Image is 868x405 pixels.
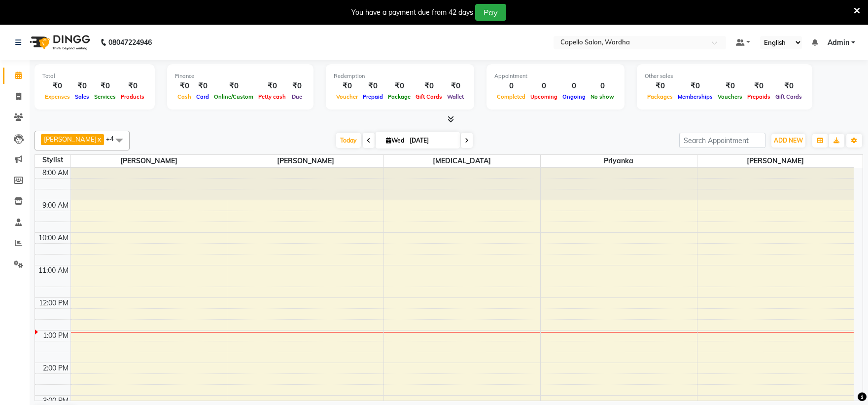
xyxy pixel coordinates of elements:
[715,80,745,92] div: ₹0
[494,93,528,100] span: Completed
[72,93,92,100] span: Sales
[44,135,97,143] span: [PERSON_NAME]
[745,93,773,100] span: Prepaids
[35,155,70,165] div: Stylist
[560,80,588,92] div: 0
[71,155,227,167] span: [PERSON_NAME]
[175,72,306,80] div: Finance
[42,72,147,80] div: Total
[194,93,211,100] span: Card
[334,80,360,92] div: ₹0
[25,29,93,56] img: logo
[334,93,360,100] span: Voucher
[41,331,70,341] div: 1:00 PM
[72,80,92,92] div: ₹0
[41,363,70,373] div: 2:00 PM
[745,80,773,92] div: ₹0
[407,133,456,148] input: 2025-09-03
[697,155,854,167] span: [PERSON_NAME]
[384,155,540,167] span: [MEDICAL_DATA]
[413,93,445,100] span: Gift Cards
[175,80,194,92] div: ₹0
[211,80,256,92] div: ₹0
[42,93,72,100] span: Expenses
[528,80,560,92] div: 0
[351,7,473,18] div: You have a payment due from 42 days
[36,265,70,276] div: 11:00 AM
[289,93,305,100] span: Due
[528,93,560,100] span: Upcoming
[108,29,152,56] b: 08047224946
[385,80,413,92] div: ₹0
[494,72,617,80] div: Appointment
[774,137,803,144] span: ADD NEW
[773,80,804,92] div: ₹0
[771,134,805,147] button: ADD NEW
[37,298,70,308] div: 12:00 PM
[385,93,413,100] span: Package
[288,80,306,92] div: ₹0
[97,135,101,143] a: x
[494,80,528,92] div: 0
[256,93,288,100] span: Petty cash
[645,80,675,92] div: ₹0
[475,4,506,21] button: Pay
[106,135,121,143] span: +4
[227,155,383,167] span: [PERSON_NAME]
[194,80,211,92] div: ₹0
[92,93,118,100] span: Services
[40,200,70,211] div: 9:00 AM
[413,80,445,92] div: ₹0
[675,80,715,92] div: ₹0
[588,93,617,100] span: No show
[679,133,765,148] input: Search Appointment
[828,37,849,48] span: Admin
[383,137,407,144] span: Wed
[445,80,466,92] div: ₹0
[175,93,194,100] span: Cash
[645,93,675,100] span: Packages
[715,93,745,100] span: Vouchers
[541,155,697,167] span: Priyanka
[42,80,72,92] div: ₹0
[560,93,588,100] span: Ongoing
[675,93,715,100] span: Memberships
[92,80,118,92] div: ₹0
[360,80,385,92] div: ₹0
[118,93,147,100] span: Products
[36,233,70,243] div: 10:00 AM
[360,93,385,100] span: Prepaid
[445,93,466,100] span: Wallet
[40,168,70,178] div: 8:00 AM
[334,72,466,80] div: Redemption
[256,80,288,92] div: ₹0
[336,133,361,148] span: Today
[211,93,256,100] span: Online/Custom
[588,80,617,92] div: 0
[118,80,147,92] div: ₹0
[645,72,804,80] div: Other sales
[773,93,804,100] span: Gift Cards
